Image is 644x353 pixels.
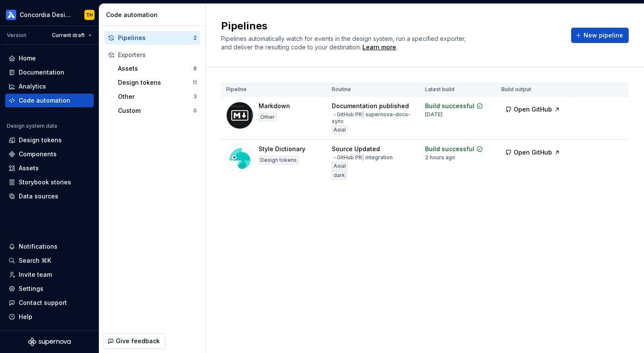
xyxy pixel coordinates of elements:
[5,268,94,281] a: Invite team
[86,11,93,18] div: TH
[501,107,564,114] a: Open GitHub
[19,313,32,321] div: Help
[118,51,197,59] div: Exporters
[5,80,94,93] a: Analytics
[332,145,380,153] div: Source Updated
[103,333,165,349] button: Give feedback
[19,136,62,144] div: Design tokens
[118,78,193,87] div: Design tokens
[19,270,52,279] div: Invite team
[19,256,51,265] div: Search ⌘K
[362,154,364,161] span: |
[425,154,455,161] div: 2 hours ago
[5,66,94,79] a: Documentation
[362,111,364,118] span: |
[5,310,94,324] button: Help
[118,106,193,115] div: Custom
[332,154,393,161] div: → GitHub PR integration
[19,68,64,77] div: Documentation
[5,161,94,175] a: Assets
[7,32,26,39] div: Version
[48,29,95,41] button: Current draft
[19,164,39,172] div: Assets
[5,254,94,267] button: Search ⌘K
[118,64,193,73] div: Assets
[19,242,57,251] div: Notifications
[5,296,94,310] button: Contact support
[362,43,396,52] a: Learn more
[193,79,197,86] div: 11
[332,111,415,125] div: → GitHub PR supernova-docs-sync
[332,162,348,170] div: Axial
[420,83,496,97] th: Latest build
[19,178,71,187] div: Storybook stories
[501,145,564,160] button: Open GitHub
[6,10,16,20] img: 710ec17d-181e-451d-af14-9a91d01c304b.png
[115,104,200,118] button: Custom0
[28,338,71,346] svg: Supernova Logo
[106,11,202,19] div: Code automation
[2,6,97,24] button: Concordia Design SystemTH
[5,240,94,253] button: Notifications
[19,96,70,105] div: Code automation
[425,102,474,110] div: Build successful
[221,83,327,97] th: Pipeline
[115,76,200,89] button: Design tokens11
[7,123,57,129] div: Design system data
[193,65,197,72] div: 8
[259,145,305,153] div: Style Dictionary
[5,133,94,147] a: Design tokens
[5,94,94,107] a: Code automation
[221,35,468,51] span: Pipelines automatically watch for events in the design system, run a specified exporter, and deli...
[514,148,552,157] span: Open GitHub
[332,102,409,110] div: Documentation published
[327,83,420,97] th: Routine
[193,93,197,100] div: 3
[116,337,160,345] span: Give feedback
[332,126,348,134] div: Axial
[5,175,94,189] a: Storybook stories
[425,111,443,118] div: [DATE]
[118,92,193,101] div: Other
[221,19,561,33] h2: Pipelines
[193,107,197,114] div: 0
[361,44,397,51] span: .
[19,82,46,91] div: Analytics
[5,147,94,161] a: Components
[193,34,197,41] div: 2
[496,83,570,97] th: Build output
[259,113,276,121] div: Other
[52,32,85,39] span: Current draft
[5,189,94,203] a: Data sources
[332,171,347,180] div: dark
[501,150,564,157] a: Open GitHub
[5,52,94,65] a: Home
[19,192,58,201] div: Data sources
[571,28,629,43] button: New pipeline
[584,31,623,40] span: New pipeline
[259,102,290,110] div: Markdown
[104,31,200,45] button: Pipelines2
[514,105,552,114] span: Open GitHub
[19,298,67,307] div: Contact support
[19,284,43,293] div: Settings
[5,282,94,296] a: Settings
[501,102,564,117] button: Open GitHub
[20,11,74,19] div: Concordia Design System
[259,156,299,164] div: Design tokens
[19,54,36,63] div: Home
[19,150,57,158] div: Components
[115,62,200,75] button: Assets8
[118,34,193,42] div: Pipelines
[115,90,200,103] button: Other3
[425,145,474,153] div: Build successful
